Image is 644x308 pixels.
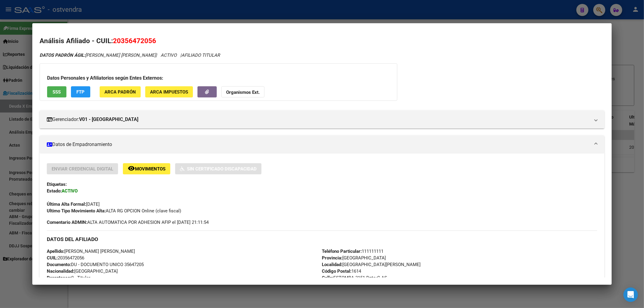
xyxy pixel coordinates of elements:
mat-expansion-panel-header: Datos de Empadronamiento [40,135,605,154]
h2: Análisis Afiliado - CUIL: [40,36,605,46]
span: Enviar Credencial Digital [52,166,113,172]
strong: Calle: [322,275,334,281]
strong: Nacionalidad: [47,268,74,274]
span: [GEOGRAPHIC_DATA][PERSON_NAME] [322,262,421,267]
strong: CUIL: [47,255,58,261]
span: FTP [76,89,85,95]
button: Movimientos [123,163,170,174]
button: ARCA Padrón [100,86,141,97]
span: AFILIADO TITULAR [181,52,220,58]
span: 1614 [322,268,361,274]
strong: ACTIVO [62,188,78,194]
strong: Parentesco: [47,275,71,281]
button: SSS [47,86,66,97]
span: Sin Certificado Discapacidad [187,166,257,172]
mat-panel-title: Datos de Empadronamiento [47,141,590,148]
button: Organismos Ext. [221,86,264,97]
div: Open Intercom Messenger [623,287,638,302]
span: Movimientos [135,166,165,172]
button: Sin Certificado Discapacidad [175,163,261,174]
strong: Documento: [47,262,71,267]
strong: Estado: [47,188,62,194]
mat-panel-title: Gerenciador: [47,116,590,123]
span: ARCA Padrón [104,89,136,95]
strong: Etiquetas: [47,182,67,187]
span: ARCA Impuestos [150,89,188,95]
span: [DATE] [47,202,100,207]
strong: Provincia: [322,255,343,261]
i: | ACTIVO | [40,52,220,58]
strong: Comentario ADMIN: [47,220,87,225]
span: 20356472056 [113,37,156,45]
h3: DATOS DEL AFILIADO [47,236,598,243]
strong: Localidad: [322,262,343,267]
strong: Última Alta Formal: [47,202,86,207]
button: Enviar Credencial Digital [47,163,118,174]
strong: Teléfono Particular: [322,249,362,254]
strong: Ultimo Tipo Movimiento Alta: [47,208,106,214]
span: ALTA RG OPCION Online (clave fiscal) [47,208,181,214]
strong: Organismos Ext. [226,90,260,95]
strong: DATOS PADRÓN ÁGIL: [40,52,85,58]
span: 111111111 [322,249,384,254]
mat-expansion-panel-header: Gerenciador:V01 - [GEOGRAPHIC_DATA] [40,110,605,129]
strong: V01 - [GEOGRAPHIC_DATA] [79,116,138,123]
h3: Datos Personales y Afiliatorios según Entes Externos: [47,75,390,82]
span: [GEOGRAPHIC_DATA] [322,255,386,261]
span: [PERSON_NAME] [PERSON_NAME] [47,249,135,254]
span: 20356472056 [47,255,84,261]
span: [PERSON_NAME] [PERSON_NAME] [40,52,156,58]
strong: Código Postal: [322,268,352,274]
button: ARCA Impuestos [145,86,193,97]
span: SSS [53,89,61,95]
span: 0 - Titular [47,275,90,281]
strong: Apellido: [47,249,64,254]
span: ALTA AUTOMATICA POR ADHESION AFIP el [DATE] 21:11:54 [47,219,209,226]
span: ESTOMBA 3151 Dpto:C AS [322,275,387,281]
button: FTP [71,86,90,97]
mat-icon: remove_red_eye [128,165,135,172]
span: [GEOGRAPHIC_DATA] [47,268,118,274]
span: DU - DOCUMENTO UNICO 35647205 [47,262,144,267]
